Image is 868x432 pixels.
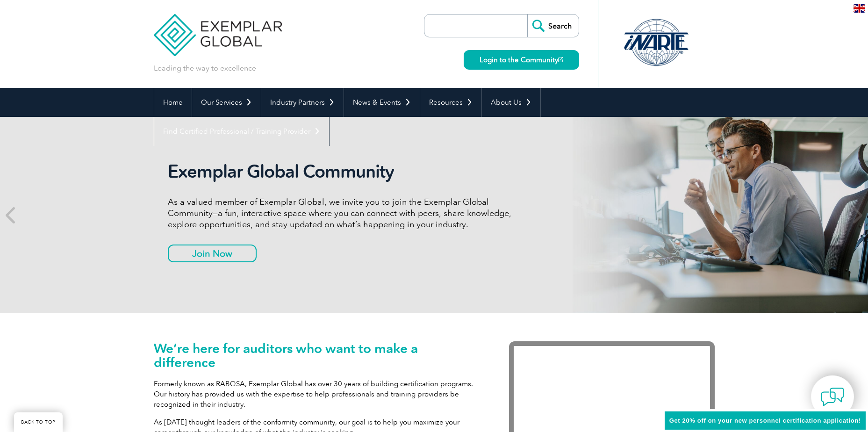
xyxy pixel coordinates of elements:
[168,161,518,182] h2: Exemplar Global Community
[854,4,865,13] img: en
[464,50,579,70] a: Login to the Community
[482,88,540,117] a: About Us
[261,88,344,117] a: Industry Partners
[154,379,481,410] p: Formerly known as RABQSA, Exemplar Global has over 30 years of building certification programs. O...
[154,341,481,369] h1: We’re here for auditors who want to make a difference
[420,88,481,117] a: Resources
[154,88,192,117] a: Home
[558,57,563,62] img: open_square.png
[669,417,861,424] span: Get 20% off on your new personnel certification application!
[168,196,518,230] p: As a valued member of Exemplar Global, we invite you to join the Exemplar Global Community—a fun,...
[168,245,257,262] a: Join Now
[192,88,261,117] a: Our Services
[527,14,579,37] input: Search
[821,385,844,409] img: contact-chat.png
[14,412,63,432] a: BACK TO TOP
[344,88,420,117] a: News & Events
[154,63,256,73] p: Leading the way to excellence
[154,117,329,146] a: Find Certified Professional / Training Provider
